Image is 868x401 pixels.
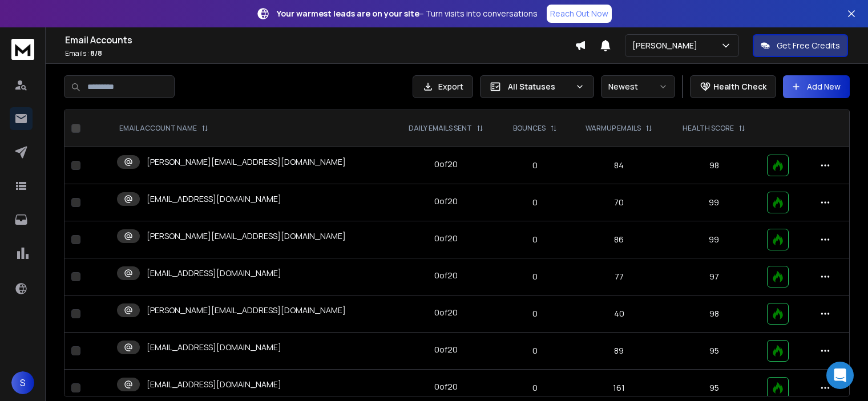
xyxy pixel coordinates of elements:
[119,124,208,133] div: EMAIL ACCOUNT NAME
[601,75,675,98] button: Newest
[506,308,564,319] p: 0
[571,184,668,221] td: 70
[513,124,546,133] p: BOUNCES
[147,379,281,390] p: [EMAIL_ADDRESS][DOMAIN_NAME]
[147,305,346,316] p: [PERSON_NAME][EMAIL_ADDRESS][DOMAIN_NAME]
[668,295,760,333] td: 98
[434,196,458,207] div: 0 of 20
[434,233,458,244] div: 0 of 20
[11,39,34,60] img: logo
[147,268,281,279] p: [EMAIL_ADDRESS][DOMAIN_NAME]
[506,197,564,208] p: 0
[683,124,734,133] p: HEALTH SCORE
[65,49,575,58] p: Emails :
[147,193,281,205] p: [EMAIL_ADDRESS][DOMAIN_NAME]
[506,382,564,394] p: 0
[434,270,458,281] div: 0 of 20
[147,156,346,168] p: [PERSON_NAME][EMAIL_ADDRESS][DOMAIN_NAME]
[668,184,760,221] td: 99
[434,381,458,392] div: 0 of 20
[506,160,564,171] p: 0
[586,124,641,133] p: WARMUP EMAILS
[434,344,458,355] div: 0 of 20
[277,8,538,19] p: – Turn visits into conversations
[826,362,854,389] div: Open Intercom Messenger
[632,40,702,51] p: [PERSON_NAME]
[11,371,34,394] button: S
[506,271,564,282] p: 0
[506,345,564,357] p: 0
[547,5,612,23] a: Reach Out Now
[753,34,848,57] button: Get Free Credits
[571,221,668,258] td: 86
[668,221,760,258] td: 99
[571,295,668,333] td: 40
[713,81,766,92] p: Health Check
[668,258,760,295] td: 97
[147,230,346,242] p: [PERSON_NAME][EMAIL_ADDRESS][DOMAIN_NAME]
[668,333,760,370] td: 95
[571,258,668,295] td: 77
[90,48,102,58] span: 8 / 8
[777,40,840,51] p: Get Free Credits
[550,8,608,19] p: Reach Out Now
[434,159,458,170] div: 0 of 20
[571,333,668,370] td: 89
[413,75,473,98] button: Export
[571,147,668,184] td: 84
[668,147,760,184] td: 98
[506,234,564,245] p: 0
[690,75,776,98] button: Health Check
[65,33,575,47] h1: Email Accounts
[409,124,472,133] p: DAILY EMAILS SENT
[277,8,419,19] strong: Your warmest leads are on your site
[147,342,281,353] p: [EMAIL_ADDRESS][DOMAIN_NAME]
[434,307,458,318] div: 0 of 20
[783,75,850,98] button: Add New
[508,81,571,92] p: All Statuses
